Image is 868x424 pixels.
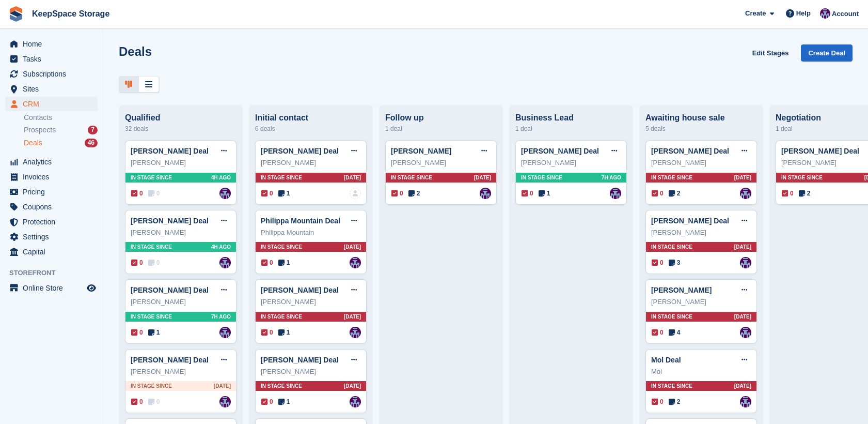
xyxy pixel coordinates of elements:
[9,268,103,278] span: Storefront
[740,327,751,338] img: Charlotte Jobling
[669,397,681,406] span: 2
[23,215,85,229] span: Protection
[28,5,114,22] a: KeepSpace Storage
[219,327,231,338] img: Charlotte Jobling
[23,170,85,184] span: Invoices
[23,245,85,259] span: Capital
[734,243,751,251] span: [DATE]
[261,258,273,267] span: 0
[5,200,98,214] a: menu
[652,328,664,337] span: 0
[24,125,98,135] a: Prospects 7
[261,367,361,377] div: [PERSON_NAME]
[5,67,98,81] a: menu
[148,328,160,337] span: 1
[391,158,491,168] div: [PERSON_NAME]
[24,113,98,123] a: Contacts
[651,158,751,168] div: [PERSON_NAME]
[651,313,692,321] span: In stage since
[748,44,793,62] a: Edit Stages
[148,189,160,198] span: 0
[5,82,98,96] a: menu
[539,189,550,198] span: 1
[652,258,664,267] span: 0
[261,397,273,406] span: 0
[734,382,751,390] span: [DATE]
[125,123,236,135] div: 32 deals
[602,174,621,181] span: 7H AGO
[131,367,231,377] div: [PERSON_NAME]
[734,174,751,181] span: [DATE]
[131,286,209,294] a: [PERSON_NAME] Deal
[385,123,497,135] div: 1 deal
[799,189,811,198] span: 2
[669,189,681,198] span: 2
[385,113,497,123] div: Follow up
[131,356,209,364] a: [PERSON_NAME] Deal
[5,170,98,184] a: menu
[131,158,231,168] div: [PERSON_NAME]
[131,147,209,155] a: [PERSON_NAME] Deal
[651,382,692,390] span: In stage since
[645,123,757,135] div: 5 deals
[261,313,302,321] span: In stage since
[645,113,757,123] div: Awaiting house sale
[521,147,599,155] a: [PERSON_NAME] Deal
[350,188,361,199] img: deal-assignee-blank
[5,230,98,244] a: menu
[23,67,85,81] span: Subscriptions
[740,188,751,199] img: Charlotte Jobling
[781,174,823,181] span: In stage since
[219,188,231,199] a: Charlotte Jobling
[24,138,98,148] a: Deals 46
[651,243,692,251] span: In stage since
[344,313,361,321] span: [DATE]
[23,155,85,169] span: Analytics
[350,257,361,268] img: Charlotte Jobling
[5,215,98,229] a: menu
[344,382,361,390] span: [DATE]
[23,230,85,244] span: Settings
[350,396,361,407] img: Charlotte Jobling
[261,189,273,198] span: 0
[278,328,290,337] span: 1
[23,185,85,199] span: Pricing
[8,6,24,22] img: stora-icon-8386f47178a22dfd0bd8f6a31ec36ba5ce8667c1dd55bd0f319d3a0aa187defe.svg
[474,174,491,181] span: [DATE]
[88,126,98,134] div: 7
[5,281,98,295] a: menu
[219,396,231,407] a: Charlotte Jobling
[131,174,172,181] span: In stage since
[131,382,172,390] span: In stage since
[801,44,853,62] a: Create Deal
[5,52,98,66] a: menu
[350,327,361,338] a: Charlotte Jobling
[278,397,290,406] span: 1
[5,97,98,111] a: menu
[515,123,627,135] div: 1 deal
[391,189,403,198] span: 0
[5,245,98,259] a: menu
[408,189,420,198] span: 2
[23,97,85,111] span: CRM
[131,258,143,267] span: 0
[5,185,98,199] a: menu
[261,382,302,390] span: In stage since
[745,8,766,19] span: Create
[652,189,664,198] span: 0
[131,297,231,307] div: [PERSON_NAME]
[344,243,361,251] span: [DATE]
[344,174,361,181] span: [DATE]
[651,356,681,364] a: Mol Deal
[278,189,290,198] span: 1
[5,155,98,169] a: menu
[211,313,231,321] span: 7H AGO
[781,147,859,155] a: [PERSON_NAME] Deal
[651,217,729,225] a: [PERSON_NAME] Deal
[131,228,231,238] div: [PERSON_NAME]
[261,228,361,238] div: Philippa Mountain
[131,328,143,337] span: 0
